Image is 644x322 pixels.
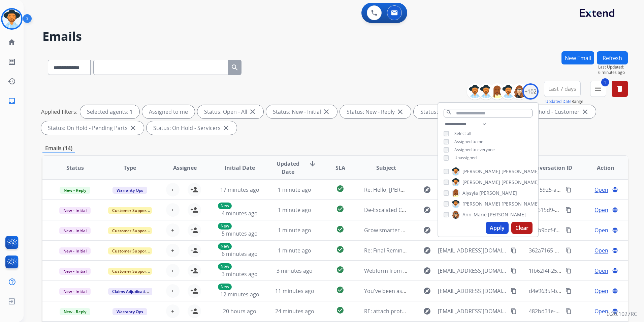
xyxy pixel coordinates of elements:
button: + [166,264,180,277]
span: Open [594,226,608,234]
span: + [171,206,174,214]
mat-icon: close [581,108,589,116]
span: 11 minutes ago [275,287,314,295]
div: Status: On-hold – Internal [414,105,501,118]
span: Subject [376,164,396,172]
p: New [218,243,232,250]
span: 12 minutes ago [220,291,259,298]
span: New - Initial [59,247,91,254]
span: Grow smarter with TikTok Shop’s performance analytics [364,226,506,234]
button: Refresh [597,51,628,64]
button: New Email [561,51,594,64]
mat-icon: inbox [8,97,16,105]
mat-icon: content_copy [566,187,572,193]
div: Status: On Hold - Servicers [147,121,237,135]
mat-icon: content_copy [511,308,517,314]
div: Assigned to me [142,105,195,118]
span: + [171,186,174,194]
span: [PERSON_NAME] [502,168,539,175]
span: Last Updated: [598,64,628,70]
mat-icon: content_copy [511,288,517,294]
span: 24 minutes ago [275,307,314,315]
span: Type [124,164,136,172]
span: Claims Adjudication [108,288,154,295]
mat-icon: close [129,124,137,132]
mat-icon: menu [594,85,602,93]
span: + [171,287,174,295]
span: 5 minutes ago [222,230,258,237]
mat-icon: explore [423,206,431,214]
p: New [218,223,232,230]
span: New - Reply [60,308,90,315]
span: Open [594,287,608,295]
mat-icon: check_circle [336,266,344,274]
mat-icon: content_copy [566,207,572,213]
div: Status: On-hold - Customer [504,105,596,118]
mat-icon: person_add [190,246,198,254]
mat-icon: check_circle [336,205,344,213]
mat-icon: explore [423,287,431,295]
mat-icon: check_circle [336,185,344,193]
span: 1 minute ago [278,226,311,234]
div: +102 [522,83,539,100]
span: Assignee [173,164,197,172]
span: Conversation ID [529,164,572,172]
span: Assigned to me [454,139,483,144]
span: + [171,307,174,315]
span: 17 minutes ago [220,186,259,193]
mat-icon: language [612,227,618,233]
span: New - Initial [59,207,91,214]
p: New [218,284,232,290]
mat-icon: explore [423,267,431,275]
span: Unassigned [454,155,477,161]
span: + [171,246,174,254]
span: Select all [454,131,471,136]
span: [PERSON_NAME] [488,211,526,218]
mat-icon: person_add [190,287,198,295]
mat-icon: arrow_downward [309,160,317,168]
span: Re: Final Reminder! Send in your product to proceed with your claim [364,247,537,254]
span: [EMAIL_ADDRESS][DOMAIN_NAME] [438,287,507,295]
span: Webform from [EMAIL_ADDRESS][DOMAIN_NAME] on [DATE] [364,267,517,274]
mat-icon: search [231,63,239,72]
span: Assigned to everyone [454,147,495,153]
mat-icon: content_copy [566,268,572,274]
mat-icon: close [249,108,257,116]
span: New - Initial [59,288,91,295]
div: Status: New - Initial [266,105,337,118]
span: 6 minutes ago [598,70,628,75]
span: [PERSON_NAME] [462,200,500,207]
mat-icon: check_circle [336,286,344,294]
span: [EMAIL_ADDRESS][DOMAIN_NAME] [438,246,507,254]
span: 4 minutes ago [222,210,258,217]
button: Apply [486,222,509,234]
mat-icon: content_copy [511,247,517,253]
mat-icon: home [8,38,16,46]
mat-icon: close [222,124,230,132]
button: + [166,203,180,217]
mat-icon: language [612,268,618,274]
span: Updated Date [273,160,303,176]
mat-icon: person_add [190,206,198,214]
span: + [171,226,174,234]
span: Range [545,99,583,104]
span: 6 minutes ago [222,250,258,258]
span: Open [594,206,608,214]
p: Applied filters: [41,108,77,116]
span: Customer Support [108,268,152,275]
span: 20 hours ago [223,307,256,315]
p: New [218,263,232,270]
button: 1 [590,81,606,97]
span: [PERSON_NAME] [462,168,500,175]
span: Customer Support [108,247,152,254]
span: 1 minute ago [278,206,311,214]
span: Open [594,246,608,254]
div: Status: New - Reply [340,105,411,118]
span: [PERSON_NAME] [502,179,539,186]
span: [PERSON_NAME] [502,200,539,207]
mat-icon: delete [616,85,624,93]
p: New [218,203,232,209]
span: New - Reply [60,187,90,194]
span: Open [594,307,608,315]
mat-icon: check_circle [336,306,344,314]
